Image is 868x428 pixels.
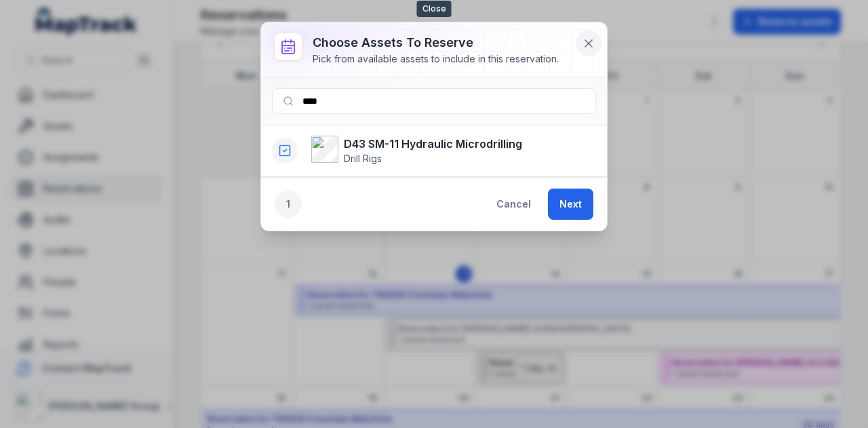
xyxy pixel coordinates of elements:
span: Close [417,1,452,17]
button: Next [548,189,593,220]
div: 1 [275,191,302,218]
span: Drill Rigs [344,153,382,164]
h3: Choose assets to reserve [313,33,559,52]
strong: D43 SM-11 Hydraulic Microdrilling [344,136,522,152]
button: Cancel [485,189,542,220]
div: Pick from available assets to include in this reservation. [313,52,559,66]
